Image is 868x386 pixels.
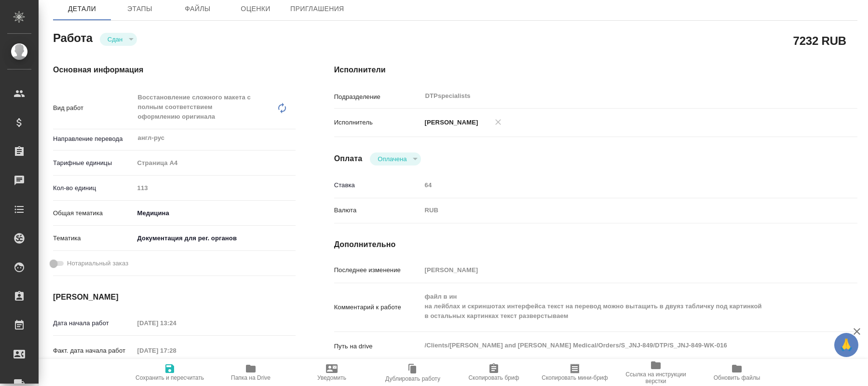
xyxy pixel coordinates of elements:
[334,92,421,102] p: Подразделение
[117,3,163,15] span: Этапы
[421,289,814,324] textarea: файл в ин на лейблах и скриншотах интерфейса текст на перевод можно вытащить в двуяз табличку под...
[175,3,221,15] span: Файлы
[67,259,128,268] span: Нотариальный заказ
[53,158,134,168] p: Тарифные единицы
[421,178,814,192] input: Пустое поле
[53,234,134,243] p: Тематика
[615,359,696,386] button: Ссылка на инструкции верстки
[53,183,134,193] p: Кол-во единиц
[53,318,134,328] p: Дата начала работ
[53,208,134,218] p: Общая тематика
[53,291,296,303] h4: [PERSON_NAME]
[421,118,478,127] p: [PERSON_NAME]
[334,265,421,275] p: Последнее изменение
[210,359,291,386] button: Папка на Drive
[421,202,814,219] div: RUB
[453,359,534,386] button: Скопировать бриф
[129,359,210,386] button: Сохранить и пересчитать
[334,303,421,312] p: Комментарий к работе
[53,134,134,144] p: Направление перевода
[534,359,615,386] button: Скопировать мини-бриф
[134,205,296,221] div: Медицина
[334,118,421,127] p: Исполнитель
[134,344,218,358] input: Пустое поле
[334,153,363,165] h4: Оплата
[793,32,846,49] h2: 7232 RUB
[232,3,279,15] span: Оценки
[134,155,296,171] div: Страница А4
[317,374,346,381] span: Уведомить
[291,359,372,386] button: Уведомить
[370,152,421,165] div: Сдан
[53,346,134,356] p: Факт. дата начала работ
[231,374,271,381] span: Папка на Drive
[334,64,857,76] h4: Исполнители
[334,342,421,351] p: Путь на drive
[834,333,858,357] button: 🙏
[53,64,296,76] h4: Основная информация
[838,335,854,355] span: 🙏
[421,337,814,354] textarea: /Clients/[PERSON_NAME] and [PERSON_NAME] Medical/Orders/S_JNJ-849/DTP/S_JNJ-849-WK-016
[375,155,409,163] button: Оплачена
[334,206,421,215] p: Валюта
[136,374,204,381] span: Сохранить и пересчитать
[421,263,814,277] input: Пустое поле
[53,28,93,46] h2: Работа
[542,374,608,381] span: Скопировать мини-бриф
[334,239,857,250] h4: Дополнительно
[621,371,691,385] span: Ссылка на инструкции верстки
[134,316,218,330] input: Пустое поле
[372,359,453,386] button: Дублировать работу
[105,35,125,43] button: Сдан
[100,33,137,46] div: Сдан
[468,374,519,381] span: Скопировать бриф
[134,181,296,195] input: Пустое поле
[334,180,421,190] p: Ставка
[385,375,440,382] span: Дублировать работу
[134,230,296,247] div: Документация для рег. органов
[696,359,777,386] button: Обновить файлы
[53,103,134,113] p: Вид работ
[714,374,760,381] span: Обновить файлы
[290,3,344,15] span: Приглашения
[59,3,105,15] span: Детали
